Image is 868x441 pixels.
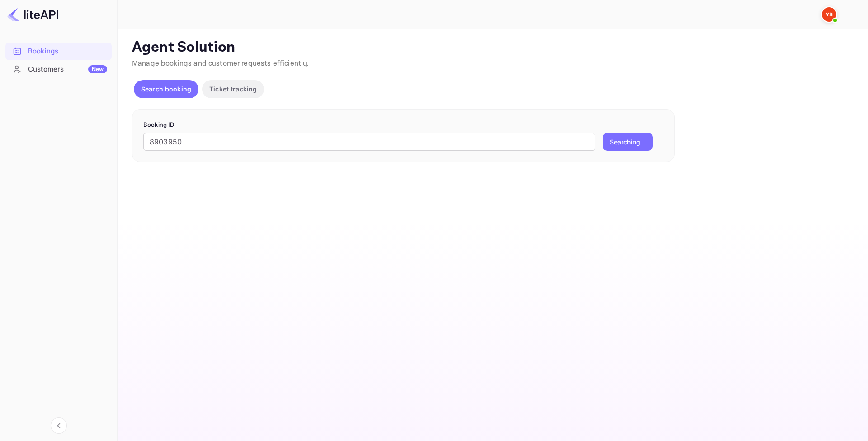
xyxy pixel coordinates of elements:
[5,61,112,77] a: CustomersNew
[51,417,67,434] button: Collapse navigation
[28,46,107,57] div: Bookings
[88,65,107,73] div: New
[603,133,653,151] button: Searching...
[143,120,663,129] p: Booking ID
[143,133,595,151] input: Enter Booking ID (e.g., 63782194)
[28,64,107,75] div: Customers
[822,7,836,22] img: Yandex Support
[7,7,58,22] img: LiteAPI logo
[5,43,112,60] div: Bookings
[132,59,309,68] span: Manage bookings and customer requests efficiently.
[132,38,852,57] p: Agent Solution
[5,43,112,59] a: Bookings
[209,84,257,94] p: Ticket tracking
[141,84,191,94] p: Search booking
[5,61,112,78] div: CustomersNew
